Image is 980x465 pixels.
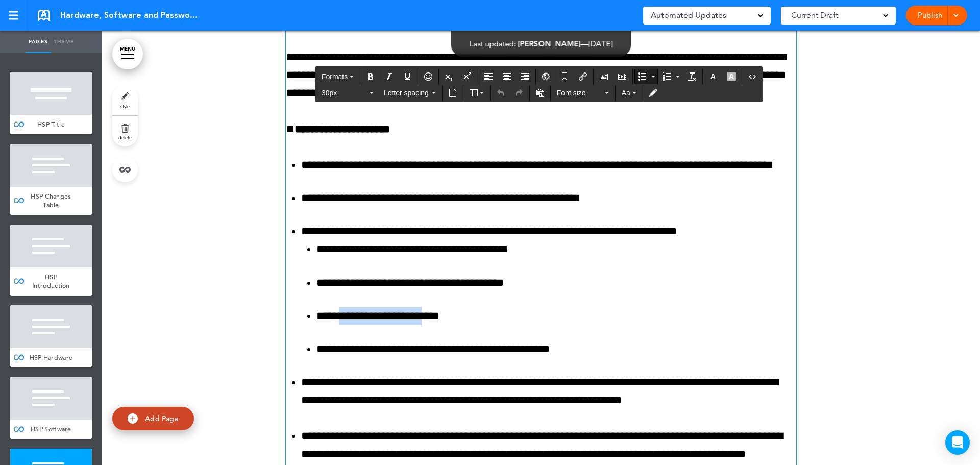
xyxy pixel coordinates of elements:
a: HSP Changes Table [10,187,92,215]
div: Insert/Edit global anchor link [537,69,555,84]
div: Clear formatting [683,69,701,84]
div: Subscript [440,69,458,84]
div: Paste as text [531,85,549,101]
span: Letter spacing [384,88,430,98]
span: style [120,103,130,109]
div: Underline [399,69,416,84]
div: Insert/edit media [614,69,631,84]
div: Italic [380,69,398,84]
div: Align right [517,69,534,84]
a: style [112,85,138,115]
span: HSP Title [37,120,65,129]
span: Add Page [145,414,179,423]
div: Toggle Tracking Changes [645,85,662,101]
div: Numbered list [659,69,682,84]
img: infinity_blue.svg [14,278,24,284]
div: Undo [492,85,509,101]
div: Bullet list [634,69,658,84]
a: HSP Hardware [10,348,92,368]
span: HSP Changes Table [31,192,71,210]
span: Formats [322,72,348,81]
a: HSP Introduction [10,267,92,296]
a: Theme [51,31,77,53]
a: Add Page [112,407,194,431]
div: Bold [362,69,379,84]
span: Current Draft [791,8,838,22]
div: Align center [498,69,516,84]
div: Superscript [459,69,476,84]
div: Airmason image [595,69,612,84]
img: infinity_blue.svg [14,121,24,127]
div: Insert/edit airmason link [574,69,592,84]
a: delete [112,116,138,146]
a: HSP Software [10,420,92,439]
a: Pages [26,31,51,53]
span: HSP Hardware [30,353,73,362]
div: Insert document [444,85,461,101]
img: infinity_blue.svg [14,198,24,203]
a: Publish [914,6,946,25]
div: Source code [744,69,761,84]
span: HSP Software [31,425,71,433]
a: HSP Title [10,115,92,134]
span: delete [118,134,132,140]
div: Align left [480,69,497,84]
span: Font size [557,88,603,98]
span: Automated Updates [651,8,726,22]
div: Table [465,85,488,101]
span: Aa [622,89,630,97]
a: MENU [112,39,143,69]
img: add.svg [128,413,138,424]
div: Anchor [556,69,573,84]
span: 30px [322,88,367,98]
span: [DATE] [589,39,613,48]
div: Open Intercom Messenger [945,430,970,455]
span: Hardware, Software and Password Acceptable Use Policy [60,10,198,21]
span: HSP Introduction [32,273,70,290]
img: infinity_blue.svg [14,426,24,432]
span: Last updated: [470,39,516,48]
span: [PERSON_NAME] [518,39,581,48]
div: Redo [510,85,528,101]
div: — [470,40,613,47]
img: infinity_blue.svg [14,355,24,360]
